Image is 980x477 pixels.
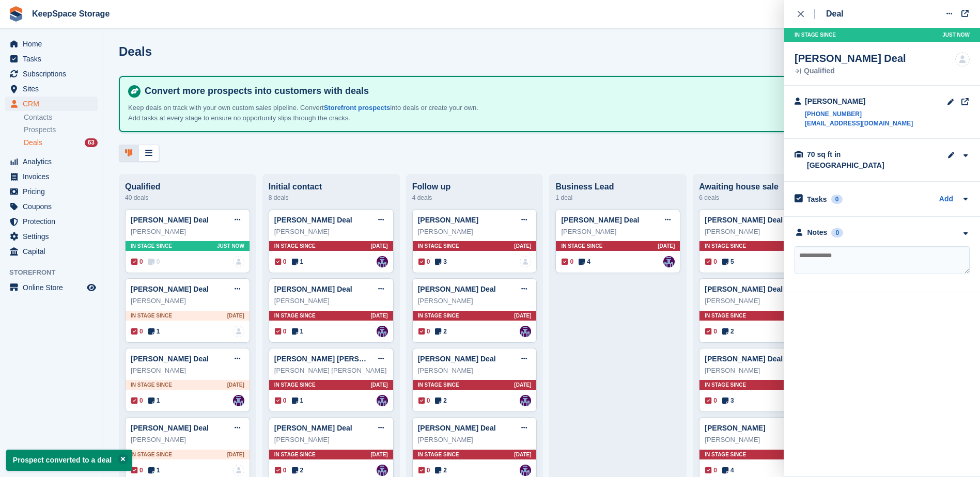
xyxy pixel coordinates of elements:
span: Pricing [23,184,85,199]
span: Storefront [9,267,103,278]
span: 5 [722,257,734,266]
div: [PERSON_NAME] [PERSON_NAME] [274,365,388,376]
div: [PERSON_NAME] [131,227,244,237]
span: 2 [722,327,734,336]
span: 0 [418,327,430,336]
a: Charlotte Jobling [377,256,388,267]
div: [PERSON_NAME] [561,227,675,237]
span: 0 [131,327,143,336]
span: Coupons [23,199,85,214]
div: 63 [85,138,98,147]
a: [PERSON_NAME] Deal [274,424,352,432]
a: [PHONE_NUMBER] [805,109,913,119]
div: [PERSON_NAME] [274,296,388,306]
span: Prospects [24,125,56,135]
a: Preview store [85,281,98,294]
img: deal-assignee-blank [520,256,531,267]
a: Add [939,194,953,205]
img: Charlotte Jobling [233,395,244,406]
a: Storefront prospects [324,104,391,112]
span: [DATE] [514,242,531,250]
span: 1 [148,466,160,475]
img: Charlotte Jobling [520,395,531,406]
img: Charlotte Jobling [377,465,388,476]
a: Prospects [24,124,98,135]
a: Charlotte Jobling [520,326,531,337]
div: [PERSON_NAME] [705,227,818,237]
img: deal-assignee-blank [233,326,244,337]
img: deal-assignee-blank [955,52,970,67]
p: Prospect converted to a deal [6,450,132,471]
div: 8 deals [269,192,394,204]
span: CRM [23,97,85,111]
a: menu [5,199,98,214]
span: 0 [705,466,717,475]
img: Charlotte Jobling [663,256,675,267]
span: In stage since [131,242,172,250]
span: 0 [275,466,287,475]
span: 4 [579,257,590,266]
span: Tasks [23,52,85,66]
div: [PERSON_NAME] [705,296,818,306]
span: 1 [148,327,160,336]
div: [PERSON_NAME] [418,365,532,376]
img: Charlotte Jobling [377,326,388,337]
a: Charlotte Jobling [377,395,388,406]
span: Analytics [23,154,85,169]
div: 1 deal [555,192,680,204]
span: [DATE] [371,451,388,458]
span: Invoices [23,169,85,184]
span: 0 [131,466,143,475]
div: Initial contact [269,182,394,192]
a: [PERSON_NAME] Deal [705,285,783,293]
img: deal-assignee-blank [233,256,244,267]
span: 0 [131,257,143,266]
span: [DATE] [371,312,388,320]
span: 0 [705,396,717,405]
a: [PERSON_NAME] Deal [705,355,783,363]
a: [PERSON_NAME] [418,216,478,224]
span: 1 [292,396,304,405]
a: [PERSON_NAME] Deal [418,424,496,432]
span: In stage since [705,381,746,389]
span: In stage since [418,312,459,320]
span: [DATE] [514,451,531,458]
img: deal-assignee-blank [233,465,244,476]
span: 0 [705,257,717,266]
span: Online Store [23,280,85,295]
div: [PERSON_NAME] [418,227,532,237]
span: Subscriptions [23,67,85,81]
a: Contacts [24,113,98,122]
span: 1 [292,327,304,336]
div: [PERSON_NAME] [705,365,818,376]
a: [PERSON_NAME] Deal [705,216,783,224]
a: [PERSON_NAME] [PERSON_NAME] Deal [274,355,415,363]
span: In stage since [274,242,316,250]
span: In stage since [274,451,316,458]
div: 4 deals [412,192,537,204]
span: Just now [942,31,970,39]
a: [PERSON_NAME] Deal [274,216,352,224]
span: Sites [23,82,85,96]
span: In stage since [418,242,459,250]
span: Capital [23,244,85,259]
a: [PERSON_NAME] Deal [274,285,352,293]
span: 0 [148,257,160,266]
span: [DATE] [371,242,388,250]
span: In stage since [131,381,172,389]
span: In stage since [131,451,172,458]
div: Qualified [125,182,250,192]
span: 0 [131,396,143,405]
span: 0 [562,257,573,266]
div: [PERSON_NAME] [805,96,913,107]
span: Settings [23,229,85,244]
div: [PERSON_NAME] [418,296,532,306]
span: 1 [292,257,304,266]
a: [PERSON_NAME] Deal [131,424,209,432]
span: In stage since [274,381,316,389]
